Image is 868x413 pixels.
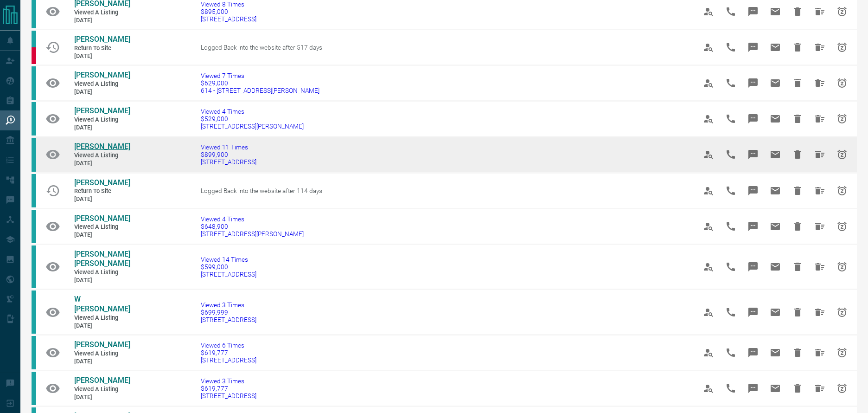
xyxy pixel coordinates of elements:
span: Viewed a Listing [74,116,130,124]
a: Viewed 11 Times$899,900[STREET_ADDRESS] [201,143,256,166]
span: $648,900 [201,223,304,230]
span: View Profile [697,36,720,58]
span: [PERSON_NAME] [74,376,130,385]
span: View Profile [697,377,720,400]
span: View Profile [697,108,720,130]
span: Snooze [831,256,853,278]
span: Message [742,215,764,238]
span: Return to Site [74,187,130,195]
span: Hide All from Amir Hossein Ashrafi [809,256,831,278]
span: Snooze [831,215,853,238]
span: Email [764,256,786,278]
span: [DATE] [74,358,130,366]
span: Viewed a Listing [74,350,130,358]
span: [STREET_ADDRESS][PERSON_NAME] [201,123,304,130]
span: $629,000 [201,79,319,87]
span: Logged Back into the website after 517 days [201,44,322,51]
div: condos.ca [32,138,36,171]
span: Hide [786,0,809,23]
span: W [PERSON_NAME] [74,295,130,313]
span: Call [720,342,742,364]
span: [DATE] [74,394,130,401]
span: Message [742,301,764,323]
span: Hide All from Alec Mohan [809,342,831,364]
span: Viewed a Listing [74,9,130,17]
a: [PERSON_NAME] [74,142,130,152]
span: Message [742,72,764,94]
span: [DATE] [74,322,130,330]
span: Hide All from Nadine Alzaghrini [809,143,831,166]
span: $619,777 [201,385,256,392]
span: [DATE] [74,160,130,168]
div: condos.ca [32,210,36,243]
span: Message [742,377,764,400]
span: [PERSON_NAME] [74,71,130,79]
span: [PERSON_NAME] [74,214,130,223]
div: condos.ca [32,290,36,334]
span: Call [720,180,742,202]
span: Viewed 3 Times [201,377,256,385]
span: Email [764,215,786,238]
span: Snooze [831,72,853,94]
span: [PERSON_NAME] [74,142,130,151]
span: [PERSON_NAME] [74,106,130,115]
span: Viewed 4 Times [201,215,304,223]
span: Hide [786,108,809,130]
span: Snooze [831,108,853,130]
span: Email [764,377,786,400]
span: Message [742,143,764,166]
span: Hide All from Jean Antenor [809,108,831,130]
span: Hide All from Nikhil Joshi [809,180,831,202]
span: Snooze [831,377,853,400]
a: Viewed 7 Times$629,000614 - [STREET_ADDRESS][PERSON_NAME] [201,72,319,94]
a: [PERSON_NAME] [74,340,130,350]
span: [PERSON_NAME] [74,35,130,44]
span: Viewed a Listing [74,223,130,231]
span: $599,000 [201,263,256,271]
span: View Profile [697,215,720,238]
span: Message [742,0,764,23]
div: condos.ca [32,31,36,47]
span: View Profile [697,143,720,166]
span: Hide [786,377,809,400]
span: Hide [786,180,809,202]
span: $529,000 [201,115,304,123]
span: Snooze [831,342,853,364]
div: condos.ca [32,174,36,207]
span: [STREET_ADDRESS] [201,356,256,364]
span: [DATE] [74,52,130,60]
a: Viewed 6 Times$619,777[STREET_ADDRESS] [201,342,256,364]
span: Message [742,180,764,202]
a: W [PERSON_NAME] [74,295,130,314]
span: [PERSON_NAME] [74,178,130,187]
div: condos.ca [32,372,36,405]
span: Call [720,143,742,166]
span: Viewed 14 Times [201,256,256,263]
span: [DATE] [74,124,130,132]
span: Snooze [831,301,853,323]
span: $699,999 [201,309,256,316]
span: 614 - [STREET_ADDRESS][PERSON_NAME] [201,87,319,94]
span: Hide [786,36,809,58]
span: Call [720,256,742,278]
div: condos.ca [32,102,36,136]
a: [PERSON_NAME] [74,214,130,224]
span: Snooze [831,36,853,58]
span: [STREET_ADDRESS] [201,392,256,400]
span: Message [742,342,764,364]
a: [PERSON_NAME] [74,35,130,45]
span: [DATE] [74,277,130,284]
span: Return to Site [74,45,130,52]
span: Email [764,36,786,58]
span: Viewed 3 Times [201,301,256,309]
span: Hide All from Alec Mohan [809,72,831,94]
span: [PERSON_NAME] [PERSON_NAME] [74,250,130,268]
span: [DATE] [74,17,130,25]
span: Email [764,342,786,364]
div: condos.ca [32,336,36,369]
div: property.ca [32,47,36,64]
span: Email [764,108,786,130]
span: [DATE] [74,231,130,239]
span: View Profile [697,301,720,323]
span: Hide [786,215,809,238]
